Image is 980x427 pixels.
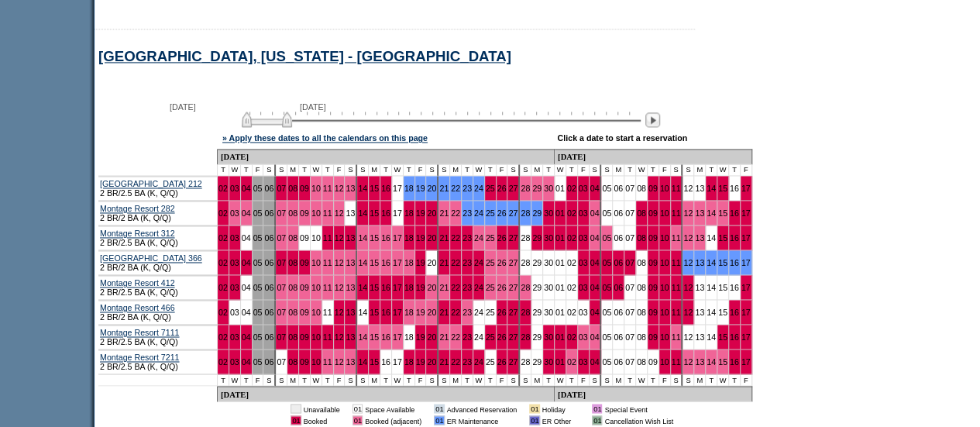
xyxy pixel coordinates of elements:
[358,184,367,193] a: 14
[264,258,273,267] a: 06
[544,283,553,292] a: 30
[416,208,425,218] a: 19
[323,332,332,342] a: 11
[218,233,228,243] a: 02
[335,208,344,218] a: 12
[544,233,553,243] a: 30
[521,283,530,292] a: 28
[404,233,414,243] a: 18
[555,233,565,243] a: 01
[242,208,251,218] a: 04
[637,308,646,317] a: 08
[730,283,739,292] a: 16
[451,233,460,243] a: 22
[100,229,175,238] a: Montage Resort 312
[497,283,507,292] a: 26
[648,184,658,193] a: 09
[497,308,507,317] a: 26
[253,332,263,342] a: 05
[100,204,175,213] a: Montage Resort 282
[370,283,379,292] a: 15
[707,184,716,193] a: 14
[660,283,669,292] a: 10
[567,233,576,243] a: 02
[253,208,263,218] a: 05
[579,308,588,317] a: 03
[462,208,472,218] a: 23
[614,233,623,243] a: 06
[381,283,390,292] a: 16
[741,308,751,317] a: 17
[508,233,518,243] a: 27
[242,283,251,292] a: 04
[718,208,727,218] a: 15
[242,233,251,243] a: 04
[311,233,321,243] a: 10
[439,233,449,243] a: 21
[416,283,425,292] a: 19
[695,283,704,292] a: 13
[602,184,611,193] a: 05
[264,308,273,317] a: 06
[602,283,611,292] a: 05
[427,184,436,193] a: 20
[346,308,355,317] a: 13
[741,283,751,292] a: 17
[683,184,693,193] a: 12
[660,308,669,317] a: 10
[427,283,436,292] a: 20
[370,258,379,267] a: 15
[253,308,263,317] a: 05
[567,258,576,267] a: 02
[672,184,681,193] a: 11
[358,332,367,342] a: 14
[544,258,553,267] a: 30
[346,208,355,218] a: 13
[602,233,611,243] a: 05
[474,184,483,193] a: 24
[427,308,436,317] a: 20
[625,233,634,243] a: 07
[474,208,483,218] a: 24
[370,308,379,317] a: 15
[393,233,402,243] a: 17
[427,258,436,267] a: 20
[335,258,344,267] a: 12
[381,233,390,243] a: 16
[230,308,239,317] a: 03
[288,283,297,292] a: 08
[404,283,414,292] a: 18
[404,184,414,193] a: 18
[230,283,239,292] a: 03
[625,258,634,267] a: 07
[544,208,553,218] a: 30
[416,258,425,267] a: 19
[614,208,623,218] a: 06
[683,308,693,317] a: 12
[381,258,390,267] a: 16
[335,332,344,342] a: 12
[100,253,202,263] a: [GEOGRAPHIC_DATA] 366
[532,184,542,193] a: 29
[645,112,660,127] img: Next
[393,184,402,193] a: 17
[672,258,681,267] a: 11
[393,308,402,317] a: 17
[486,208,495,218] a: 25
[590,208,600,218] a: 04
[264,208,273,218] a: 06
[497,233,507,243] a: 26
[695,184,704,193] a: 13
[579,283,588,292] a: 03
[741,233,751,243] a: 17
[648,208,658,218] a: 09
[404,208,414,218] a: 18
[672,283,681,292] a: 11
[451,184,460,193] a: 22
[567,184,576,193] a: 02
[532,208,542,218] a: 29
[100,278,175,288] a: Montage Resort 412
[718,308,727,317] a: 15
[393,283,402,292] a: 17
[602,258,611,267] a: 05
